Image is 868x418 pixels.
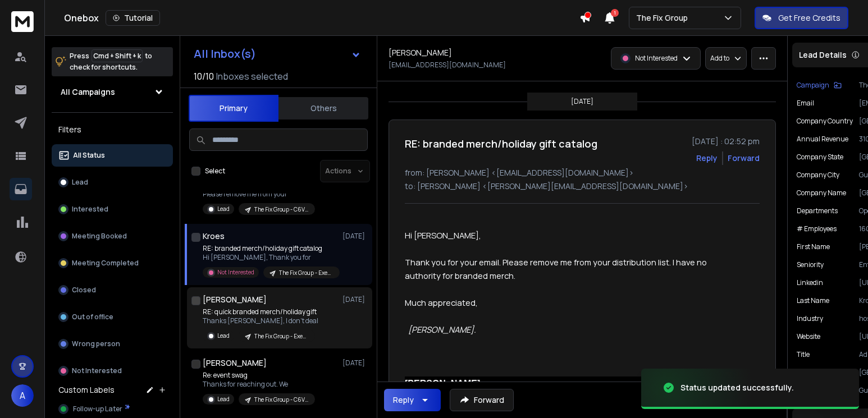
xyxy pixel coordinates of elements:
[342,295,368,304] p: [DATE]
[73,151,105,160] p: All Status
[279,269,333,277] p: The Fix Group - Exec Assistants (Holiday)
[72,259,139,268] p: Meeting Completed
[58,384,115,396] h3: Custom Labels
[797,350,810,359] p: title
[52,171,173,194] button: Lead
[342,232,368,241] p: [DATE]
[217,268,254,277] p: Not Interested
[72,366,122,375] p: Not Interested
[611,9,619,17] span: 1
[203,190,327,199] p: Please remove me from your
[203,357,267,369] h1: [PERSON_NAME]
[92,49,143,62] span: Cmd + Shift + k
[755,7,848,29] button: Get Free Credits
[797,296,829,305] p: Last Name
[389,47,452,58] h1: [PERSON_NAME]
[52,360,173,382] button: Not Interested
[797,332,820,341] p: website
[11,384,34,407] button: A
[797,171,839,180] p: Company City
[797,314,823,323] p: industry
[405,229,481,241] span: Hi [PERSON_NAME],
[571,97,593,106] p: [DATE]
[203,231,225,242] h1: Kroes
[393,394,414,406] div: Reply
[405,136,597,151] h1: RE: branded merch/holiday gift catalog
[72,286,96,295] p: Closed
[797,189,846,197] p: Company Name
[408,324,476,335] i: [PERSON_NAME].
[203,316,318,325] p: Thanks [PERSON_NAME], I don't deal
[342,359,368,368] p: [DATE]
[405,256,709,281] span: Thank you for your email. Please remove me from your distribution list. I have no authority for b...
[405,167,760,178] p: from: [PERSON_NAME] <[EMAIL_ADDRESS][DOMAIN_NAME]>
[70,50,152,73] p: Press to check for shortcuts.
[797,117,853,126] p: Company Country
[728,153,760,164] div: Forward
[635,54,678,63] p: Not Interested
[72,313,113,321] p: Out of office
[203,371,315,380] p: Re: event swag
[203,307,318,316] p: RE: quick branded merch/holiday gift
[52,122,173,137] h3: Filters
[680,382,794,393] div: Status updated successfully.
[254,332,308,341] p: The Fix Group - Exec Assistants (Holiday)
[254,396,308,404] p: The Fix Group - C6V1 - Event Swag
[203,294,267,305] h1: [PERSON_NAME]
[52,225,173,247] button: Meeting Booked
[797,81,829,90] p: Campaign
[254,205,308,214] p: The Fix Group - C6V1 - Event Swag
[217,395,230,403] p: Lead
[696,153,718,164] button: Reply
[389,61,506,70] p: [EMAIL_ADDRESS][DOMAIN_NAME]
[797,242,830,251] p: First Name
[205,167,225,176] label: Select
[52,333,173,355] button: Wrong person
[797,135,848,144] p: Annual Revenue
[64,10,579,26] div: Onebox
[405,379,480,388] span: [PERSON_NAME]
[217,332,230,340] p: Lead
[52,144,173,167] button: All Status
[203,380,315,389] p: Thanks for reaching out. We
[797,81,842,90] button: Campaign
[797,224,837,233] p: # Employees
[189,95,278,122] button: Primary
[692,136,760,147] p: [DATE] : 02:52 pm
[797,278,823,287] p: linkedin
[216,70,288,83] h3: Inboxes selected
[185,43,370,65] button: All Inbox(s)
[73,405,122,414] span: Follow-up Later
[278,96,368,121] button: Others
[405,181,760,192] p: to: [PERSON_NAME] <[PERSON_NAME][EMAIL_ADDRESS][DOMAIN_NAME]>
[194,48,256,59] h1: All Inbox(s)
[72,205,108,214] p: Interested
[61,86,115,98] h1: All Campaigns
[797,206,838,215] p: Departments
[384,389,441,411] button: Reply
[797,260,824,269] p: Seniority
[72,232,127,241] p: Meeting Booked
[52,306,173,328] button: Out of office
[799,49,847,61] p: Lead Details
[636,12,692,24] p: The Fix Group
[52,198,173,221] button: Interested
[72,178,88,187] p: Lead
[797,153,843,162] p: Company State
[52,81,173,103] button: All Campaigns
[450,389,514,411] button: Forward
[405,297,478,308] span: Much appreciated,
[52,279,173,301] button: Closed
[203,253,337,262] p: Hi [PERSON_NAME], Thank you for
[797,99,814,108] p: Email
[52,252,173,274] button: Meeting Completed
[710,54,729,63] p: Add to
[778,12,840,24] p: Get Free Credits
[106,10,160,26] button: Tutorial
[194,70,214,83] span: 10 / 10
[72,339,120,348] p: Wrong person
[217,205,230,213] p: Lead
